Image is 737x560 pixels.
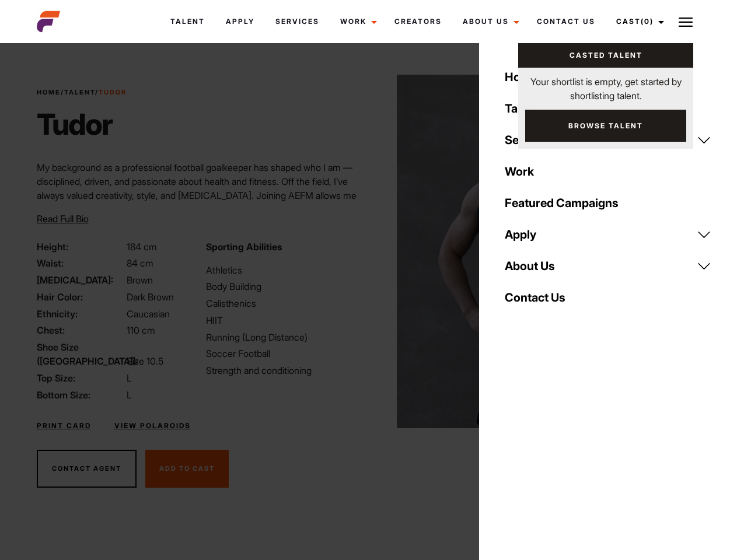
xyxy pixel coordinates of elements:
span: (0) [641,17,654,26]
span: 110 cm [127,324,155,336]
span: Ethnicity: [37,307,124,321]
li: HIIT [206,313,361,327]
span: Top Size: [37,371,124,385]
img: Burger icon [679,15,693,29]
a: About Us [452,6,526,37]
li: Athletics [206,263,361,277]
p: Your shortlist is empty, get started by shortlisting talent. [518,68,693,103]
strong: Sporting Abilities [206,241,282,253]
span: Size 10.5 [127,355,163,367]
h1: Tudor [37,107,127,142]
a: Home [498,61,718,93]
a: Apply [498,219,718,250]
li: Body Building [206,279,361,293]
button: Add To Cast [145,450,229,488]
span: 84 cm [127,257,153,269]
a: Work [498,156,718,187]
span: Chest: [37,323,124,337]
span: Height: [37,240,124,254]
span: Shoe Size ([GEOGRAPHIC_DATA]): [37,340,124,368]
a: Print Card [37,421,91,431]
a: Services [498,124,718,156]
li: Running (Long Distance) [206,330,361,344]
li: Calisthenics [206,296,361,310]
span: Read Full Bio [37,213,89,225]
li: Soccer Football [206,346,361,360]
a: Talent [64,88,95,96]
a: Casted Talent [518,43,693,68]
button: Contact Agent [37,450,137,488]
span: L [127,389,132,401]
span: Brown [127,274,153,286]
a: Contact Us [526,6,606,37]
span: Add To Cast [159,464,215,473]
li: Strength and conditioning [206,363,361,377]
a: View Polaroids [114,421,191,431]
img: cropped-aefm-brand-fav-22-square.png [37,10,60,33]
a: About Us [498,250,718,282]
span: Caucasian [127,308,170,320]
p: My background as a professional football goalkeeper has shaped who I am — disciplined, driven, an... [37,160,362,230]
a: Cast(0) [606,6,671,37]
a: Browse Talent [525,110,686,142]
a: Contact Us [498,282,718,313]
a: Services [265,6,330,37]
span: [MEDICAL_DATA]: [37,273,124,287]
a: Featured Campaigns [498,187,718,219]
a: Work [330,6,384,37]
button: Read Full Bio [37,212,89,226]
span: 184 cm [127,241,157,253]
span: Hair Color: [37,290,124,304]
a: Talent [160,6,215,37]
a: Home [37,88,61,96]
a: Apply [215,6,265,37]
a: Talent [498,93,718,124]
span: Bottom Size: [37,388,124,402]
strong: Tudor [99,88,127,96]
span: / / [37,87,127,97]
span: L [127,372,132,384]
span: Waist: [37,256,124,270]
a: Creators [384,6,452,37]
span: Dark Brown [127,291,174,303]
